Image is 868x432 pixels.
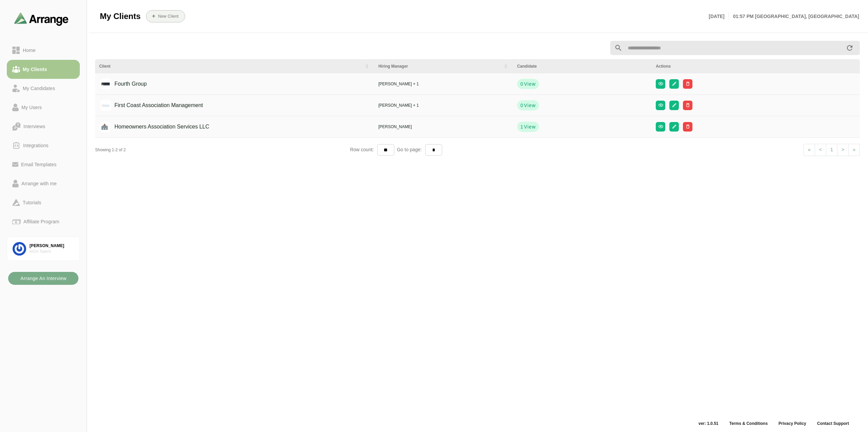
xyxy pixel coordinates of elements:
[20,84,58,92] div: My Candidates
[517,122,539,132] button: 1View
[104,99,203,112] div: First Coast Association Management
[693,421,724,426] span: ver: 1.0.51
[99,63,360,69] div: Client
[520,81,523,87] strong: 0
[19,103,44,111] div: My Users
[7,79,80,98] a: My Candidates
[7,155,80,174] a: Email Templates
[812,421,854,426] a: Contact Support
[14,12,69,25] img: arrangeai-name-small-logo.4d2b8aee.svg
[7,117,80,136] a: Interviews
[724,421,773,426] a: Terms & Conditions
[517,63,648,69] div: Candidate
[104,120,209,133] div: Homeowners Association Services LLC
[7,212,80,231] a: Affiliate Program
[95,147,350,153] div: Showing 1-2 of 2
[8,272,78,285] button: Arrange An Interview
[524,102,536,109] span: View
[7,98,80,117] a: My Users
[520,123,523,130] strong: 1
[100,11,141,21] span: My Clients
[7,136,80,155] a: Integrations
[7,174,80,193] a: Arrange with me
[30,243,74,249] div: [PERSON_NAME]
[773,421,812,426] a: Privacy Policy
[656,63,856,69] div: Actions
[378,102,509,108] div: [PERSON_NAME] + 1
[709,12,729,20] p: [DATE]
[100,79,111,89] img: Screenshot-2025-07-15-124054.png
[394,147,425,152] span: Go to page:
[104,77,147,90] div: Fourth Group
[517,79,539,89] button: 0View
[20,272,67,285] b: Arrange An Interview
[146,10,185,22] button: New Client
[30,249,74,255] div: HOA Talent
[729,12,859,20] p: 01:57 PM [GEOGRAPHIC_DATA], [GEOGRAPHIC_DATA]
[158,14,178,19] b: New Client
[21,218,62,226] div: Affiliate Program
[20,141,51,150] div: Integrations
[20,65,50,73] div: My Clients
[378,63,499,69] div: Hiring Manager
[524,81,536,87] span: View
[7,60,80,79] a: My Clients
[20,46,38,54] div: Home
[18,160,59,169] div: Email Templates
[524,123,536,130] span: View
[520,102,523,109] strong: 0
[21,122,48,131] div: Interviews
[100,100,111,111] img: FCAM-logo.png
[99,121,110,132] img: placeholder logo
[378,124,509,130] div: [PERSON_NAME]
[378,81,509,87] div: [PERSON_NAME] + 1
[846,44,854,52] i: appended action
[20,198,44,207] div: Tutorials
[350,147,377,152] span: Row count:
[7,41,80,60] a: Home
[7,193,80,212] a: Tutorials
[7,237,80,261] a: [PERSON_NAME]HOA Talent
[517,100,539,110] button: 0View
[19,179,59,188] div: Arrange with me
